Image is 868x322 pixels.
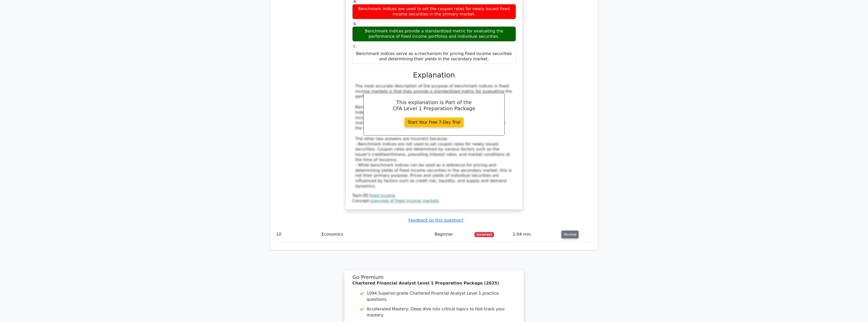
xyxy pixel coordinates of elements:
div: Benchmark indices provide a standardized metric for evaluating the performance of fixed income po... [352,26,516,42]
div: The most accurate description of the purpose of benchmark indices in fixed income markets is that... [355,84,513,189]
div: Topic: [352,193,516,198]
span: c. [354,44,357,48]
a: overview of fixed income markets [370,198,439,203]
div: Concept: [352,198,516,204]
div: Benchmark indices serve as a mechanism for pricing fixed income securities and determining their ... [352,49,516,64]
td: Economics [320,227,433,242]
span: Incorrect [474,232,494,237]
td: 1:04 min. [511,227,559,242]
a: Start Your Free 7-Day Trial [404,118,464,127]
td: Beginner [433,227,472,242]
span: b. [354,21,357,26]
button: Review [561,231,579,238]
a: Feedback on this question? [408,218,464,223]
div: Benchmark indices are used to set the coupon rates for newly issued fixed income securities in th... [352,4,516,19]
a: fixed income [369,193,395,198]
td: 10 [274,227,320,242]
h3: Explanation [355,71,513,80]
